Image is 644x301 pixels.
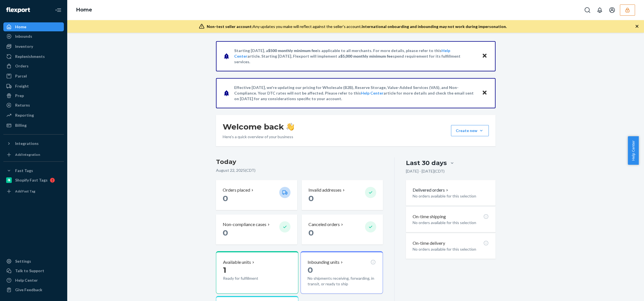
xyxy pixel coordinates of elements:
a: Returns [3,101,64,110]
div: Replenishments [15,54,45,59]
button: Canceled orders 0 [302,215,383,244]
div: Shopify Fast Tags [15,177,48,183]
p: [DATE] - [DATE] ( CDT ) [406,168,445,174]
span: International onboarding and inbounding may not work during impersonation. [362,24,507,29]
p: On-time shipping [413,213,446,220]
p: Here’s a quick overview of your business [223,134,294,140]
p: Canceled orders [308,221,340,228]
div: Freight [15,83,29,89]
button: Close [481,52,488,60]
p: Non-compliance cases [223,221,266,228]
h3: Today [216,157,383,166]
a: Home [76,7,92,13]
button: Close [481,89,488,97]
a: Inbounds [3,32,64,41]
div: Give Feedback [15,287,42,293]
div: Last 30 days [406,159,447,167]
div: Billing [15,123,27,128]
a: Freight [3,82,64,91]
p: On-time delivery [413,240,445,246]
p: Inbounding units [308,259,340,265]
button: Open account menu [606,4,618,16]
a: Prep [3,91,64,100]
span: 0 [308,265,313,275]
a: Help Center [3,276,64,285]
button: Invalid addresses 0 [302,180,383,210]
div: Any updates you make will reflect against the seller's account. [207,24,507,29]
div: Home [15,24,26,30]
button: Open notifications [594,4,605,16]
a: Add Fast Tag [3,187,64,196]
span: 0 [308,228,314,237]
button: Orders placed 0 [216,180,297,210]
img: Flexport logo [6,7,30,13]
div: Add Fast Tag [15,189,35,194]
button: Help Center [628,136,639,165]
div: Fast Tags [15,168,33,173]
div: Returns [15,102,30,108]
p: Ready for fulfillment [223,276,275,281]
div: Help Center [15,278,38,283]
div: Parcel [15,73,27,79]
a: Reporting [3,111,64,120]
span: 1 [223,265,226,275]
button: Available units1Ready for fulfillment [216,251,298,294]
p: Effective [DATE], we're updating our pricing for Wholesale (B2B), Reserve Storage, Value-Added Se... [234,85,476,102]
p: No orders available for this selection [413,246,489,252]
span: 0 [308,194,314,203]
button: Close Navigation [53,4,64,16]
a: Replenishments [3,52,64,61]
h1: Welcome back [223,122,294,132]
p: August 22, 2025 ( CDT ) [216,168,383,173]
button: Integrations [3,139,64,148]
div: Prep [15,93,24,98]
p: Starting [DATE], a is applicable to all merchants. For more details, please refer to this article... [234,48,476,65]
div: Orders [15,63,29,69]
ol: breadcrumbs [72,2,97,18]
p: No orders available for this selection [413,220,489,225]
a: Home [3,22,64,31]
button: Open Search Box [582,4,593,16]
p: No orders available for this selection [413,193,489,199]
button: Fast Tags [3,166,64,175]
p: Available units [223,259,251,265]
span: 0 [223,194,228,203]
a: Help Center [361,91,383,95]
button: Inbounding units0No shipments receiving, forwarding, in transit, or ready to ship [301,251,383,294]
button: Delivered orders [413,187,449,193]
div: Settings [15,258,31,264]
a: Add Integration [3,150,64,159]
p: Orders placed [223,187,250,193]
span: Non-test seller account: [207,24,253,29]
button: Give Feedback [3,285,64,294]
div: Integrations [15,141,39,146]
div: Inventory [15,44,33,49]
span: 0 [223,228,228,237]
span: $5,000 monthly minimum fee [340,54,393,58]
a: Settings [3,257,64,266]
img: hand-wave emoji [286,123,294,131]
span: $500 monthly minimum fee [268,48,317,53]
button: Non-compliance cases 0 [216,215,297,244]
p: No shipments receiving, forwarding, in transit, or ready to ship [308,276,376,287]
button: Talk to Support [3,266,64,275]
button: Create new [451,125,489,136]
div: Add Integration [15,152,40,157]
div: Inbounds [15,34,32,39]
a: Orders [3,62,64,70]
p: Invalid addresses [308,187,341,193]
a: Billing [3,121,64,130]
div: Reporting [15,112,34,118]
a: Parcel [3,72,64,81]
div: Talk to Support [15,268,44,274]
a: Shopify Fast Tags [3,176,64,185]
a: Inventory [3,42,64,51]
